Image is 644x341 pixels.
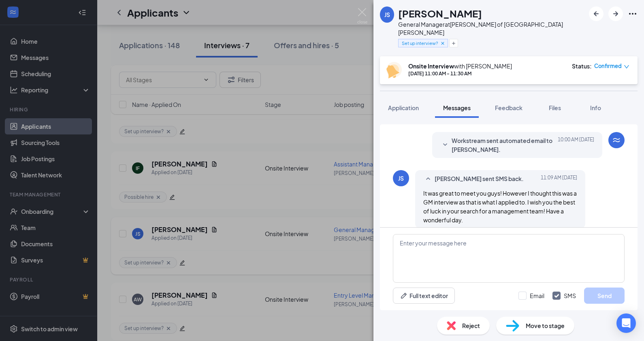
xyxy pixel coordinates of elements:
[584,288,625,304] button: Send
[589,6,603,21] button: ArrowLeftNew
[594,62,622,70] span: Confirmed
[402,40,438,47] span: Set up interview?
[628,9,638,19] svg: Ellipses
[608,6,623,21] button: ArrowRight
[591,9,601,19] svg: ArrowLeftNew
[408,62,454,70] b: Onsite Interview
[590,104,601,111] span: Info
[388,104,419,111] span: Application
[400,292,408,300] svg: Pen
[462,321,480,330] span: Reject
[398,20,585,36] div: General Manager at [PERSON_NAME] of [GEOGRAPHIC_DATA][PERSON_NAME]
[549,104,561,111] span: Files
[611,9,621,19] svg: ArrowRight
[423,174,433,184] svg: SmallChevronUp
[398,6,482,20] h1: [PERSON_NAME]
[452,136,558,154] span: Workstream sent automated email to [PERSON_NAME].
[398,174,404,182] div: JS
[624,64,629,70] span: down
[393,288,455,304] button: Full text editorPen
[612,135,621,145] svg: WorkstreamLogo
[423,190,577,224] span: It was great to meet you guys! However I thought this was a GM interview as that is what I applie...
[526,321,565,330] span: Move to stage
[384,11,390,19] div: JS
[408,62,512,70] div: with [PERSON_NAME]
[451,41,456,46] svg: Plus
[616,313,636,333] div: Open Intercom Messenger
[443,104,471,111] span: Messages
[572,62,592,70] div: Status :
[449,39,458,47] button: Plus
[558,136,594,154] span: [DATE] 10:00 AM
[440,140,450,150] svg: SmallChevronDown
[408,70,512,77] div: [DATE] 11:00 AM - 11:30 AM
[541,174,577,184] span: [DATE] 11:09 AM
[440,40,446,46] svg: Cross
[495,104,522,111] span: Feedback
[435,174,524,184] span: [PERSON_NAME] sent SMS back.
